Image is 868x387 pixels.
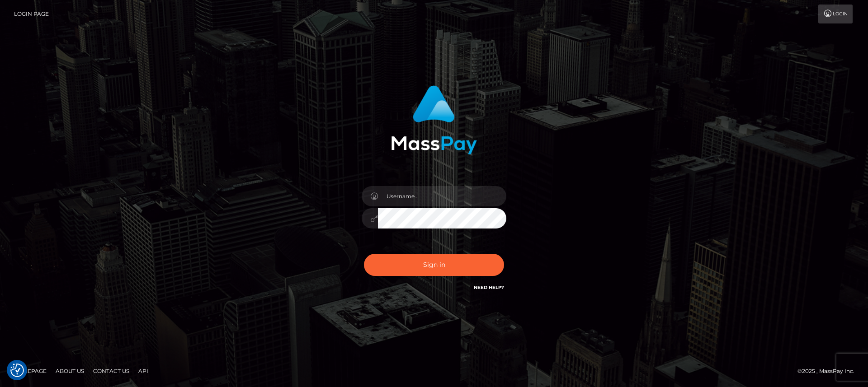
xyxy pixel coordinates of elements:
[135,364,152,378] a: API
[10,364,24,377] button: Consent Preferences
[378,186,506,206] input: Username...
[364,254,504,276] button: Sign in
[10,364,24,377] img: Revisit consent button
[10,364,50,378] a: Homepage
[90,364,133,378] a: Contact Us
[391,85,477,154] img: MassPay Login
[797,366,861,376] div: © 2025 , MassPay Inc.
[474,284,504,290] a: Need Help?
[14,5,49,23] a: Login Page
[818,5,853,23] a: Login
[52,364,88,378] a: About Us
